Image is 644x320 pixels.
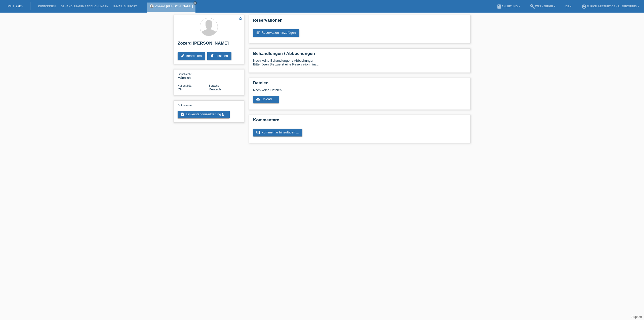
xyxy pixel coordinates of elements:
h2: Zozerd [PERSON_NAME] [178,41,240,48]
a: star_border [238,16,243,22]
span: Dokumente [178,104,192,107]
div: Noch keine Behandlungen / Abbuchungen Bitte fügen Sie zuerst eine Reservation hinzu. [253,59,466,70]
h2: Reservationen [253,18,466,25]
span: Deutsch [209,87,221,91]
a: descriptionEinverständniserklärungget_app [178,111,230,118]
a: deleteLöschen [207,52,231,60]
a: E-Mail Support [111,5,140,8]
a: MF Health [8,4,23,8]
span: Geschlecht [178,73,191,76]
i: build [530,4,535,9]
i: post_add [256,31,260,35]
a: post_addReservation hinzufügen [253,29,299,37]
i: description [181,112,185,116]
i: star_border [238,16,243,21]
i: get_app [221,112,225,116]
a: Zozerd [PERSON_NAME] [155,4,193,8]
i: close [194,2,196,4]
a: cloud_uploadUpload ... [253,96,279,103]
a: editBearbeiten [178,52,205,60]
span: Nationalität [178,84,191,87]
h2: Dateien [253,81,466,88]
i: book [497,4,502,9]
i: comment [256,130,260,134]
a: bookAnleitung ▾ [494,5,522,8]
h2: Kommentare [253,118,466,125]
a: Kund*innen [35,5,58,8]
a: commentKommentar hinzufügen ... [253,129,302,136]
a: close [193,1,197,5]
a: Support [631,315,642,319]
i: cloud_upload [256,97,260,101]
span: Schweiz [178,87,182,91]
i: account_circle [582,4,587,9]
div: Noch keine Dateien [253,88,407,92]
a: DE ▾ [563,5,574,8]
i: edit [181,54,185,58]
a: account_circleZürich Aesthetics - F. Ispikoudis ▾ [579,5,641,8]
a: Behandlungen / Abbuchungen [58,5,111,8]
span: Sprache [209,84,219,87]
h2: Behandlungen / Abbuchungen [253,51,466,59]
div: Männlich [178,72,209,80]
a: buildWerkzeuge ▾ [528,5,558,8]
i: delete [210,54,214,58]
